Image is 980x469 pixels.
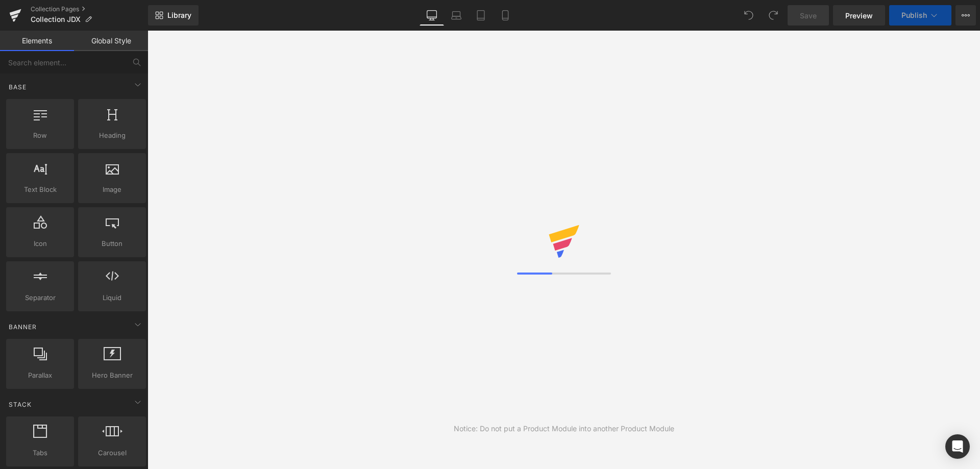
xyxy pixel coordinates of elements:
span: Tabs [9,448,71,458]
span: Text Block [9,184,71,195]
span: Stack [8,400,33,409]
a: Desktop [420,5,444,26]
a: Tablet [469,5,493,26]
a: Laptop [444,5,469,26]
span: Hero Banner [81,370,143,381]
div: Open Intercom Messenger [945,434,970,459]
button: More [955,5,976,26]
span: Heading [81,130,143,141]
span: Collection JDX [31,15,81,23]
span: Separator [9,292,71,303]
span: Publish [901,11,927,19]
span: Preview [845,10,873,21]
span: Library [167,11,191,20]
a: Collection Pages [31,5,148,13]
span: Icon [9,238,71,249]
a: Mobile [493,5,518,26]
button: Redo [763,5,783,26]
a: Global Style [74,31,148,51]
a: Preview [833,5,885,26]
span: Carousel [81,448,143,458]
span: Button [81,238,143,249]
span: Parallax [9,370,71,381]
button: Publish [889,5,951,26]
button: Undo [739,5,759,26]
div: Notice: Do not put a Product Module into another Product Module [454,423,674,434]
span: Liquid [81,292,143,303]
span: Banner [8,322,38,332]
span: Row [9,130,71,141]
span: Save [800,10,817,21]
span: Base [8,82,28,92]
a: New Library [148,5,199,26]
span: Image [81,184,143,195]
